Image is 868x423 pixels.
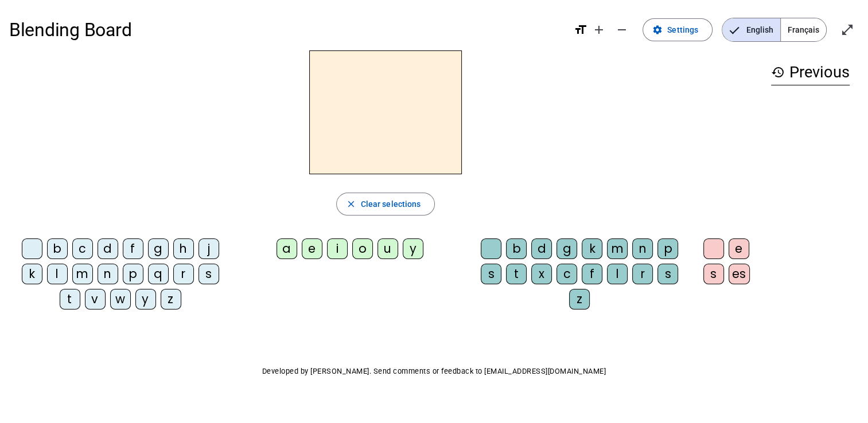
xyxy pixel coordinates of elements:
[582,238,602,259] div: k
[72,264,93,284] div: m
[346,199,356,209] mat-icon: close
[123,238,143,259] div: f
[667,23,698,37] span: Settings
[592,23,606,37] mat-icon: add
[123,264,143,284] div: p
[60,289,80,310] div: t
[615,23,629,37] mat-icon: remove
[110,289,131,310] div: w
[403,238,423,259] div: y
[173,238,194,259] div: h
[85,289,106,310] div: v
[729,264,750,284] div: es
[556,264,577,284] div: c
[506,264,527,284] div: t
[722,18,780,41] span: English
[336,193,435,216] button: Clear selections
[98,264,118,284] div: n
[377,238,398,259] div: u
[198,238,219,259] div: j
[198,264,219,284] div: s
[652,25,663,35] mat-icon: settings
[481,264,501,284] div: s
[327,238,348,259] div: i
[9,11,565,48] h1: Blending Board
[587,18,610,41] button: Increase font size
[569,289,590,310] div: z
[148,264,169,284] div: q
[657,238,678,259] div: p
[836,18,859,41] button: Enter full screen
[352,238,373,259] div: o
[47,264,68,284] div: l
[574,23,587,37] mat-icon: format_size
[607,264,628,284] div: l
[556,238,577,259] div: g
[161,289,181,310] div: z
[610,18,633,41] button: Decrease font size
[173,264,194,284] div: r
[781,18,826,41] span: Français
[277,238,297,259] div: a
[135,289,156,310] div: y
[302,238,322,259] div: e
[729,238,749,259] div: e
[632,264,653,284] div: r
[607,238,628,259] div: m
[506,238,527,259] div: b
[771,65,785,79] mat-icon: history
[9,365,859,378] p: Developed by [PERSON_NAME]. Send comments or feedback to [EMAIL_ADDRESS][DOMAIN_NAME]
[148,238,169,259] div: g
[531,264,552,284] div: x
[22,264,42,284] div: k
[98,238,118,259] div: d
[840,23,854,37] mat-icon: open_in_full
[643,18,713,41] button: Settings
[361,197,421,211] span: Clear selections
[72,238,93,259] div: c
[47,238,68,259] div: b
[531,238,552,259] div: d
[771,60,850,85] h3: Previous
[703,264,724,284] div: s
[657,264,678,284] div: s
[632,238,653,259] div: n
[582,264,602,284] div: f
[722,18,827,42] mat-button-toggle-group: Language selection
